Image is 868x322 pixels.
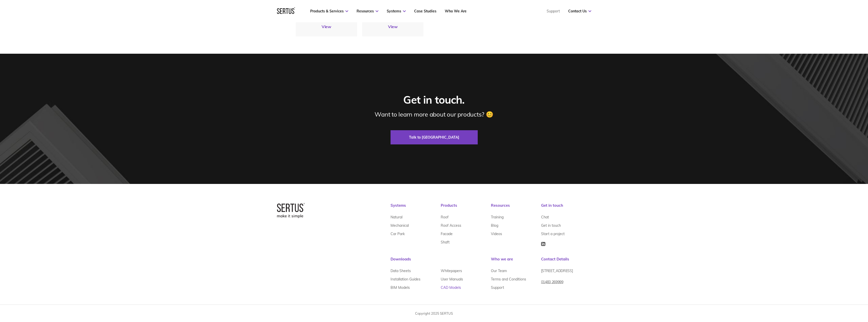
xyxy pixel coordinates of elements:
[491,283,504,292] a: Support
[441,230,453,238] a: Facade
[441,238,450,247] a: Shaft
[541,230,565,238] a: Start a project
[277,203,305,218] img: logo-box-2bec1e6d7ed5feb70a4f09a85fa1bbdd.png
[391,203,441,213] div: Systems
[491,221,498,230] a: Blog
[541,278,563,290] a: 01483 269999
[491,203,541,213] div: Resources
[310,9,348,13] a: Products & Services
[541,213,549,221] a: Chat
[541,242,545,246] img: Icon
[391,130,478,144] a: Talk to [GEOGRAPHIC_DATA]
[391,283,410,292] a: BIM Models
[362,24,423,29] a: View
[441,275,463,283] a: User Manuals
[296,24,357,29] a: View
[547,9,560,13] a: Support
[541,221,561,230] a: Get in touch
[491,267,507,275] a: Our Team
[491,230,502,238] a: Videos
[391,257,491,267] div: Downloads
[568,9,591,13] a: Contact Us
[491,213,504,221] a: Training
[491,275,526,283] a: Terms and Conditions
[391,230,405,238] a: Car Park
[441,283,461,292] a: CAD Models
[441,203,491,213] div: Products
[491,257,541,267] div: Who we are
[357,9,378,13] a: Resources
[441,267,462,275] a: Whitepapers
[441,213,449,221] a: Roof
[541,269,573,273] span: [STREET_ADDRESS]
[391,213,402,221] a: Natural
[414,9,436,13] a: Case Studies
[777,263,868,322] iframe: Chat Widget
[441,221,461,230] a: Roof Access
[387,9,406,13] a: Systems
[403,93,465,107] div: Get in touch.
[391,221,409,230] a: Mechanical
[391,267,411,275] a: Data Sheets
[391,275,420,283] a: Installation Guides
[445,9,467,13] a: Who We Are
[375,110,493,118] div: Want to learn more about our products? 😊
[541,203,591,213] div: Get in touch
[541,257,591,267] div: Contact Details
